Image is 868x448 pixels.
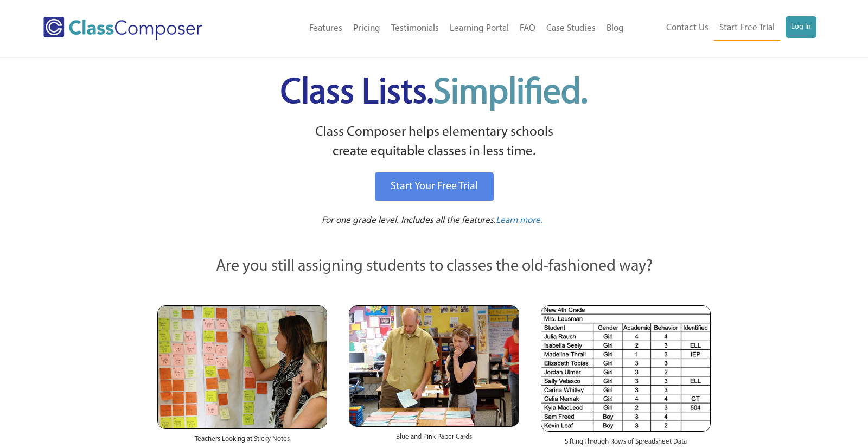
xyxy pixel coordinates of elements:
[391,181,478,192] span: Start Your Free Trial
[496,214,542,228] a: Learn more.
[43,17,202,40] img: Class Composer
[661,16,714,40] a: Contact Us
[714,16,780,41] a: Start Free Trial
[433,76,588,111] span: Simplified.
[304,17,348,41] a: Features
[349,305,519,426] img: Blue and Pink Paper Cards
[496,216,542,225] span: Learn more.
[157,305,327,429] img: Teachers Looking at Sticky Notes
[601,17,629,41] a: Blog
[541,305,711,432] img: Spreadsheets
[786,16,816,38] a: Log In
[514,17,541,41] a: FAQ
[375,172,494,201] a: Start Your Free Trial
[247,17,629,41] nav: Header Menu
[157,255,711,279] p: Are you still assigning students to classes the old-fashioned way?
[322,216,496,225] span: For one grade level. Includes all the features.
[629,16,816,41] nav: Header Menu
[541,17,601,41] a: Case Studies
[156,123,712,162] p: Class Composer helps elementary schools create equitable classes in less time.
[348,17,386,41] a: Pricing
[444,17,514,41] a: Learning Portal
[280,76,588,111] span: Class Lists.
[386,17,444,41] a: Testimonials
